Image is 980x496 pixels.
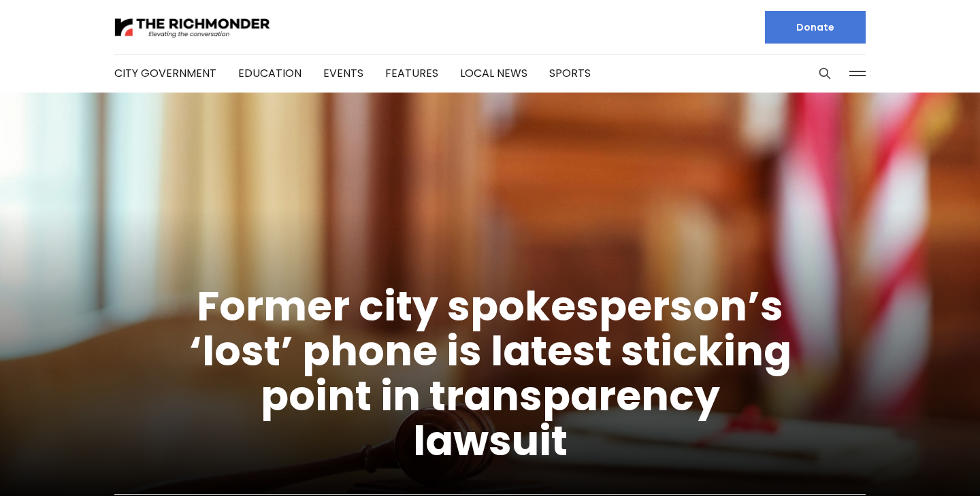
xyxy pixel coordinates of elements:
a: Local News [460,65,527,81]
iframe: portal-trigger [864,429,980,496]
a: Former city spokesperson’s ‘lost’ phone is latest sticking point in transparency lawsuit [189,278,791,469]
a: Sports [549,65,591,81]
button: Search this site [815,63,835,84]
a: Donate [765,11,866,44]
img: The Richmonder [114,16,271,39]
a: Features [385,65,438,81]
a: City Government [114,65,216,81]
a: Education [238,65,301,81]
a: Events [323,65,363,81]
